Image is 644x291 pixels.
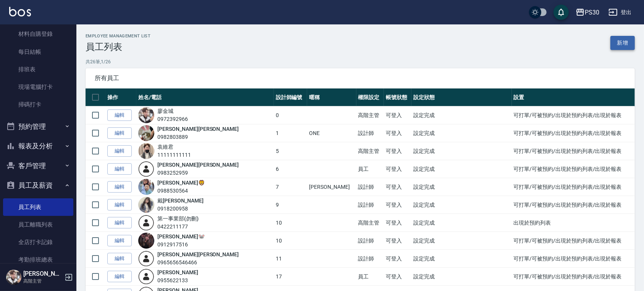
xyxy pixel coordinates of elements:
td: 可打單/可被預約/出現於預約列表/出現於報表 [512,124,635,142]
a: 排班表 [3,61,73,78]
td: 可打單/可被預約/出現於預約列表/出現於報表 [512,160,635,178]
td: ONE [307,124,356,142]
td: 可打單/可被預約/出現於預約列表/出現於報表 [512,142,635,160]
a: 袁維君 [157,144,173,150]
a: 廖金城 [157,108,173,114]
td: 6 [274,160,307,178]
td: 可登入 [384,268,411,286]
span: 所有員工 [95,74,626,82]
td: 可登入 [384,232,411,250]
a: 編輯 [107,145,132,157]
td: 5 [274,142,307,160]
td: 設計師 [356,178,384,196]
button: 員工及薪資 [3,175,73,195]
p: 高階主管 [23,278,62,285]
td: 1 [274,124,307,142]
td: 高階主管 [356,214,384,232]
div: 0918200958 [157,205,203,213]
div: 0982803889 [157,133,239,141]
a: 員工列表 [3,198,73,216]
th: 暱稱 [307,88,356,106]
th: 設定狀態 [411,88,511,106]
a: 現場電腦打卡 [3,78,73,96]
a: 掃碼打卡 [3,96,73,113]
a: 編輯 [107,163,132,175]
td: 設計師 [356,250,384,268]
td: 可打單/可被預約/出現於預約列表/出現於報表 [512,232,635,250]
th: 權限設定 [356,88,384,106]
a: 編輯 [107,235,132,247]
img: avatar.jpeg [138,233,154,249]
a: 編輯 [107,127,132,139]
div: 0972392966 [157,115,188,123]
td: 設定完成 [411,214,511,232]
td: 可打單/可被預約/出現於預約列表/出現於報表 [512,196,635,214]
a: 戴[PERSON_NAME] [157,198,203,204]
img: user-login-man-human-body-mobile-person-512.png [138,251,154,267]
td: 11 [274,250,307,268]
div: 11111111111 [157,151,191,159]
a: 編輯 [107,181,132,193]
img: user-login-man-human-body-mobile-person-512.png [138,161,154,177]
p: 共 26 筆, 1 / 26 [86,58,635,65]
a: 第一事業部(勿刪) [157,215,199,222]
td: 設定完成 [411,106,511,124]
td: 設計師 [356,232,384,250]
img: avatar.jpeg [138,179,154,195]
td: 7 [274,178,307,196]
div: 0955622133 [157,277,198,285]
td: 高階主管 [356,106,384,124]
td: 設定完成 [411,142,511,160]
a: 編輯 [107,109,132,121]
td: 可登入 [384,106,411,124]
div: 0422211177 [157,223,199,231]
td: 設定完成 [411,178,511,196]
td: 17 [274,268,307,286]
div: 0965656546466 [157,259,239,267]
td: [PERSON_NAME] [307,178,356,196]
td: 可打單/可被預約/出現於預約列表/出現於報表 [512,250,635,268]
td: 可打單/可被預約/出現於預約列表/出現於報表 [512,268,635,286]
a: [PERSON_NAME][PERSON_NAME] [157,126,239,132]
button: 預約管理 [3,117,73,137]
td: 設定完成 [411,196,511,214]
img: avatar.jpeg [138,197,154,213]
div: 0912917516 [157,241,204,249]
td: 出現於預約列表 [512,214,635,232]
a: 考勤排班總表 [3,251,73,268]
a: 每日結帳 [3,43,73,61]
a: 編輯 [107,217,132,229]
img: Person [6,270,21,285]
a: [PERSON_NAME]🐭 [157,233,204,240]
td: 10 [274,232,307,250]
img: avatar.jpeg [138,125,154,141]
td: 設定完成 [411,124,511,142]
a: 新增 [610,36,635,50]
a: 編輯 [107,253,132,265]
td: 高階主管 [356,142,384,160]
div: PS30 [585,8,599,17]
td: 可登入 [384,160,411,178]
td: 0 [274,106,307,124]
th: 操作 [105,88,136,106]
a: [PERSON_NAME][PERSON_NAME] [157,162,239,168]
a: 編輯 [107,199,132,211]
td: 可登入 [384,214,411,232]
h5: [PERSON_NAME] [23,270,62,278]
td: 9 [274,196,307,214]
img: user-login-man-human-body-mobile-person-512.png [138,268,154,285]
td: 可打單/可被預約/出現於預約列表/出現於報表 [512,178,635,196]
button: 客戶管理 [3,156,73,176]
h2: Employee Management List [86,34,150,39]
td: 設定完成 [411,268,511,286]
button: 登出 [605,5,635,19]
td: 可登入 [384,178,411,196]
th: 帳號狀態 [384,88,411,106]
td: 可打單/可被預約/出現於預約列表/出現於報表 [512,106,635,124]
td: 員工 [356,268,384,286]
td: 可登入 [384,142,411,160]
a: 員工離職列表 [3,216,73,233]
h3: 員工列表 [86,42,150,52]
td: 10 [274,214,307,232]
a: [PERSON_NAME]🦁 [157,180,204,186]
